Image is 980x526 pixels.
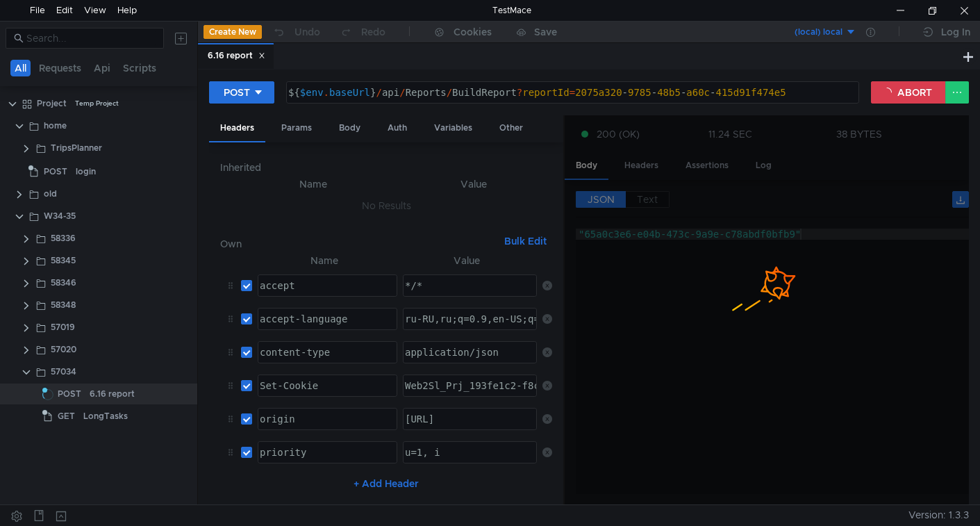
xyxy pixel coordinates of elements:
div: Other [488,115,534,141]
div: Params [270,115,323,141]
th: Name [231,176,395,192]
div: Auth [376,115,418,141]
div: LongTasks [83,406,128,427]
div: Redo [361,24,385,40]
div: 58336 [51,228,76,249]
span: POST [58,384,81,404]
div: login [76,161,96,182]
div: 57034 [51,361,76,382]
button: Api [90,60,115,76]
div: Project [37,93,67,114]
th: Value [395,176,552,192]
div: W34-35 [44,206,76,227]
div: 58346 [51,272,76,293]
div: POST [224,85,250,100]
div: 58348 [51,295,76,315]
div: 58345 [51,250,76,271]
button: Create New [204,25,262,39]
div: 57019 [51,317,75,338]
button: Bulk Edit [499,233,552,249]
div: Variables [423,115,483,141]
div: Headers [209,115,265,142]
div: 6.16 report [208,49,265,63]
th: Name [252,252,397,269]
button: Redo [330,22,395,42]
span: Version: 1.3.3 [908,505,969,525]
button: Undo [262,22,330,42]
div: Save [534,27,557,37]
div: (local) local [795,26,842,39]
div: TripsPlanner [51,138,102,158]
button: All [10,60,31,76]
div: Undo [294,24,320,40]
span: POST [44,161,67,182]
button: Scripts [119,60,160,76]
button: ABORT [871,81,946,104]
span: Loading... [41,388,55,402]
h6: Inherited [220,159,552,176]
th: Value [397,252,537,269]
input: Search... [26,31,156,46]
div: Temp Project [75,93,119,114]
div: Cookies [454,24,492,40]
h6: Own [220,236,499,252]
div: Body [328,115,372,141]
button: + Add Header [348,475,424,492]
div: 57020 [51,339,76,360]
button: (local) local [760,21,856,43]
div: 6.16 report [90,384,135,404]
div: old [44,183,57,204]
button: Requests [35,60,85,76]
nz-embed-empty: No Results [362,199,411,212]
div: home [44,115,67,136]
span: GET [58,406,75,427]
button: POST [209,81,274,104]
div: Log In [941,24,970,40]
